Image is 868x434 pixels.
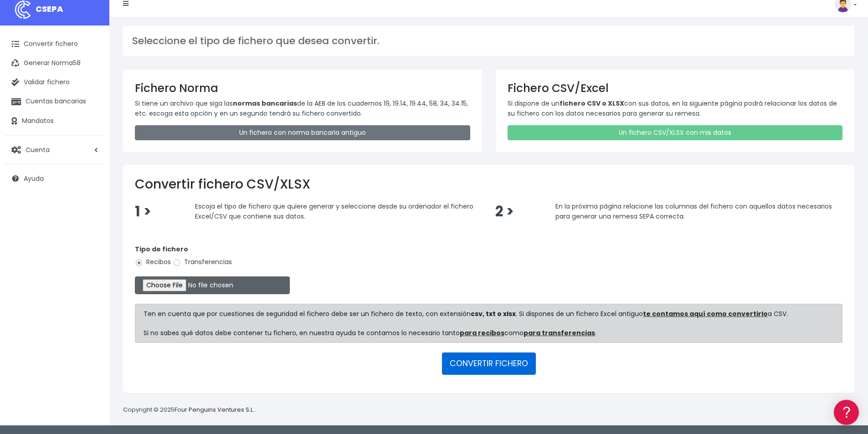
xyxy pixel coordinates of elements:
span: Cuenta [26,145,50,154]
span: CSEPA [36,3,63,15]
a: para recibos [460,328,504,337]
a: Información general [9,77,173,92]
label: Transferencias [173,257,232,267]
span: Ayuda [24,174,44,183]
p: Si tiene un archivo que siga las de la AEB de los cuadernos 19, 19.14, 19.44, 58, 34, 34.15, etc.... [135,98,470,119]
div: Facturación [9,181,173,189]
div: Programadores [9,219,173,227]
p: Copyright © 2025 . [123,405,256,415]
a: Cuenta [5,140,105,159]
a: te contamos aquí como convertirlo [643,309,768,318]
strong: fichero CSV o XLSX [560,99,624,108]
span: Escoja el tipo de fichero que quiere generar y seleccione desde su ordenador el fichero Excel/CSV... [195,202,473,221]
a: POWERED BY ENCHANT [125,262,175,271]
button: Contáctanos [9,244,173,260]
h3: Fichero Norma [135,82,470,95]
a: Ayuda [5,169,105,188]
div: Información general [9,63,173,72]
div: Convertir ficheros [9,101,173,109]
strong: csv, txt o xlsx [471,309,516,318]
a: Generar Norma58 [5,54,105,73]
a: Cuentas bancarias [5,92,105,111]
strong: Tipo de fichero [135,245,188,254]
span: 2 > [495,202,514,221]
a: Mandatos [5,112,105,131]
a: Convertir fichero [5,35,105,54]
div: Ten en cuenta que por cuestiones de seguridad el fichero debe ser un fichero de texto, con extens... [135,304,842,343]
a: Un fichero CSV/XLSX con mis datos [508,125,843,140]
a: API [9,233,173,247]
a: Formatos [9,115,173,129]
strong: normas bancarias [233,99,297,108]
h3: Fichero CSV/Excel [508,82,843,95]
a: Four Penguins Ventures S.L. [175,405,254,414]
span: 1 > [135,202,151,221]
label: Recibos [135,257,171,267]
a: General [9,195,173,209]
h3: Seleccione el tipo de fichero que desea convertir. [132,35,845,47]
a: Un fichero con norma bancaria antiguo [135,125,470,140]
button: CONVERTIR FICHERO [442,352,536,374]
a: Problemas habituales [9,129,173,143]
a: Validar fichero [5,73,105,92]
h2: Convertir fichero CSV/XLSX [135,177,842,192]
a: Perfiles de empresas [9,158,173,172]
a: Videotutoriales [9,143,173,158]
span: En la próxima página relacione las columnas del fichero con aquellos datos necesarios para genera... [555,202,832,221]
p: Si dispone de un con sus datos, en la siguiente página podrá relacionar los datos de su fichero c... [508,98,843,119]
a: para transferencias [524,328,595,337]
